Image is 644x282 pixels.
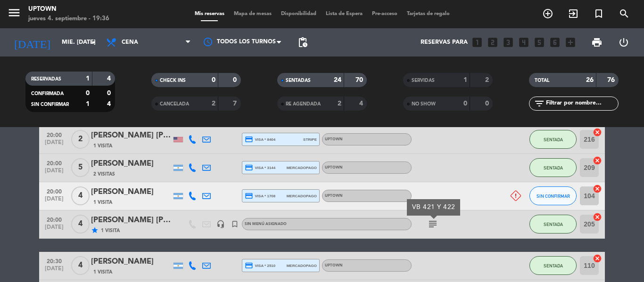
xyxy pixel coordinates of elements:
[212,100,215,107] strong: 2
[101,227,120,234] span: 1 Visita
[502,36,514,48] i: looks_3
[160,102,189,106] span: CANCELADA
[610,28,637,56] div: LOG OUT
[537,193,570,199] span: SIN CONFIRMAR
[7,32,57,53] i: [DATE]
[42,129,66,140] span: 20:00
[325,166,343,169] span: UPTOWN
[593,8,604,19] i: turned_in_not
[42,139,66,150] span: [DATE]
[42,157,66,168] span: 20:00
[86,75,90,82] strong: 1
[160,78,186,83] span: CHECK INS
[229,11,276,16] span: Mapa de mesas
[545,98,618,109] input: Filtrar por nombre...
[286,102,321,106] span: RE AGENDADA
[518,36,530,48] i: looks_4
[529,130,577,149] button: SENTADA
[325,264,343,267] span: UPTOWN
[31,102,69,107] span: SIN CONFIRMAR
[245,163,275,172] span: visa * 3144
[42,196,66,207] span: [DATE]
[535,78,549,83] span: TOTAL
[245,135,253,144] i: credit_card
[245,222,287,226] span: Sin menú asignado
[529,215,577,234] button: SENTADA
[529,186,577,205] button: SIN CONFIRMAR
[42,266,66,276] span: [DATE]
[233,100,239,107] strong: 7
[93,170,115,178] span: 2 Visitas
[471,36,483,48] i: looks_one
[245,135,275,144] span: visa * 8404
[28,5,109,14] div: Uptown
[533,36,545,48] i: looks_5
[591,37,603,48] span: print
[542,8,553,19] i: add_circle_outline
[212,77,215,83] strong: 0
[427,218,438,230] i: subject
[233,77,239,83] strong: 0
[107,101,113,107] strong: 4
[287,165,317,171] span: mercadopago
[245,192,253,200] i: credit_card
[593,212,602,222] i: cancel
[91,129,171,142] div: [PERSON_NAME] [PERSON_NAME] Aniz
[338,100,341,107] strong: 2
[463,77,467,83] strong: 1
[287,193,317,199] span: mercadopago
[412,102,436,106] span: NO SHOW
[71,256,90,275] span: 4
[107,90,113,97] strong: 0
[71,130,90,149] span: 2
[529,256,577,275] button: SENTADA
[593,156,602,165] i: cancel
[88,37,99,48] i: arrow_drop_down
[71,158,90,177] span: 5
[297,37,308,48] span: pending_actions
[107,75,113,82] strong: 4
[7,6,21,20] i: menu
[71,215,90,234] span: 4
[42,255,66,266] span: 20:30
[544,137,563,142] span: SENTADA
[367,11,402,16] span: Pre-acceso
[534,98,545,109] i: filter_list
[359,100,365,107] strong: 4
[619,8,630,19] i: search
[216,220,225,228] i: headset_mic
[544,165,563,170] span: SENTADA
[325,137,343,141] span: UPTOWN
[586,77,594,83] strong: 26
[568,8,579,19] i: exit_to_app
[93,142,112,150] span: 1 Visita
[31,77,61,81] span: RESERVADAS
[593,128,602,137] i: cancel
[485,77,491,83] strong: 2
[91,186,171,198] div: [PERSON_NAME]
[487,36,499,48] i: looks_two
[42,214,66,225] span: 20:00
[122,39,138,46] span: Cena
[421,39,468,46] span: Reservas para
[91,256,171,268] div: [PERSON_NAME]
[86,101,90,107] strong: 1
[93,199,112,206] span: 1 Visita
[485,100,491,107] strong: 0
[607,77,617,83] strong: 76
[42,185,66,196] span: 20:00
[549,36,561,48] i: looks_6
[231,220,239,228] i: turned_in_not
[325,194,343,198] span: UPTOWN
[544,222,563,227] span: SENTADA
[93,268,112,276] span: 1 Visita
[529,158,577,177] button: SENTADA
[42,224,66,235] span: [DATE]
[618,37,629,48] i: power_settings_new
[245,163,253,172] i: credit_card
[71,186,90,205] span: 4
[91,158,171,170] div: [PERSON_NAME]
[402,11,454,16] span: Tarjetas de regalo
[245,261,253,270] i: credit_card
[245,261,275,270] span: visa * 2510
